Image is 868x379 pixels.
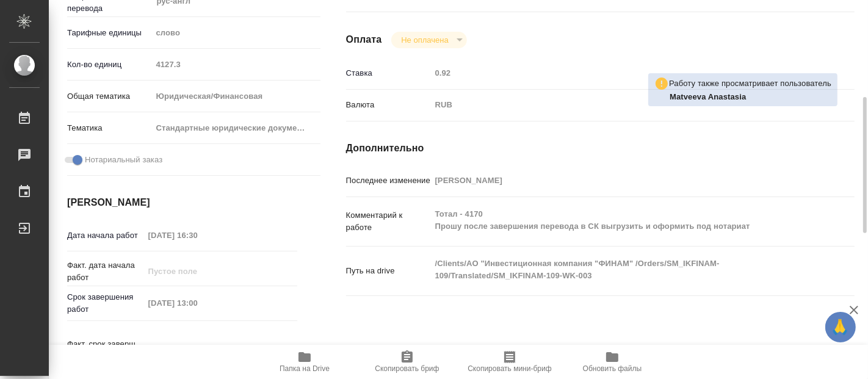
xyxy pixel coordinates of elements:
[830,314,851,340] span: 🙏
[346,265,431,277] p: Путь на drive
[67,195,297,210] h4: [PERSON_NAME]
[669,78,831,90] p: Работу также просматривает пользователь
[391,32,466,48] div: Не оплачена
[67,291,144,316] p: Срок завершения работ
[431,95,812,115] div: RUB
[144,341,251,359] input: Пустое поле
[151,56,320,73] input: Пустое поле
[431,64,812,82] input: Пустое поле
[431,253,812,286] textarea: /Clients/АО "Инвестиционная компания "ФИНАМ" /Orders/SM_IKFINAM-109/Translated/SM_IKFINAM-109-WK-003
[67,122,151,134] p: Тематика
[67,27,151,39] p: Тарифные единицы
[468,364,551,373] span: Скопировать мини-бриф
[280,364,330,373] span: Папка на Drive
[431,204,812,237] textarea: Тотал - 4170 Прошу после завершения перевода в СК выгрузить и оформить под нотариат
[253,345,356,379] button: Папка на Drive
[346,99,431,111] p: Валюта
[144,226,251,244] input: Пустое поле
[67,90,151,103] p: Общая тематика
[825,312,856,342] button: 🙏
[431,171,812,189] input: Пустое поле
[561,345,664,379] button: Обновить файлы
[397,35,452,45] button: Не оплачена
[67,259,144,284] p: Факт. дата начала работ
[151,118,320,139] div: Стандартные юридические документы, договоры, уставы
[458,345,561,379] button: Скопировать мини-бриф
[67,59,151,71] p: Кол-во единиц
[151,23,320,43] div: слово
[67,338,144,363] p: Факт. срок заверш. работ
[151,86,320,107] div: Юридическая/Финансовая
[85,154,162,166] span: Нотариальный заказ
[144,294,251,312] input: Пустое поле
[346,32,382,47] h4: Оплата
[375,364,439,373] span: Скопировать бриф
[346,67,431,79] p: Ставка
[346,209,431,234] p: Комментарий к работе
[67,229,144,242] p: Дата начала работ
[356,345,458,379] button: Скопировать бриф
[346,141,855,156] h4: Дополнительно
[583,364,642,373] span: Обновить файлы
[346,175,431,187] p: Последнее изменение
[144,262,251,280] input: Пустое поле
[670,91,831,103] p: Matveeva Anastasia
[670,92,746,101] b: Matveeva Anastasia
